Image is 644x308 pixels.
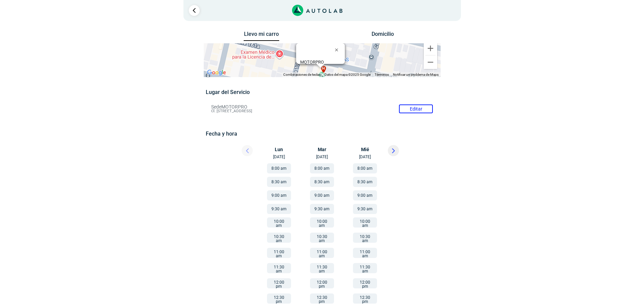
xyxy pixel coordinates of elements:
[267,248,291,258] button: 11:00 am
[292,7,342,13] a: Link al sitio de autolab
[267,177,291,187] button: 8:30 am
[310,248,334,258] button: 11:00 am
[205,68,228,77] img: Google
[310,293,334,304] button: 12:30 pm
[353,263,377,273] button: 11:30 am
[283,72,320,77] button: Combinaciones de teclas
[267,293,291,304] button: 12:30 pm
[267,204,291,214] button: 9:30 am
[310,204,334,214] button: 9:30 am
[424,55,437,69] button: Reducir
[365,31,400,41] button: Domicilio
[267,190,291,200] button: 9:00 am
[353,248,377,258] button: 11:00 am
[267,233,291,243] button: 10:30 am
[353,190,377,200] button: 9:00 am
[205,68,228,77] a: Abre esta zona en Google Maps (se abre en una nueva ventana)
[353,293,377,304] button: 12:30 pm
[353,163,377,173] button: 8:00 am
[310,163,334,173] button: 8:00 am
[310,190,334,200] button: 9:00 am
[310,233,334,243] button: 10:30 am
[353,278,377,288] button: 12:00 pm
[424,42,437,55] button: Ampliar
[393,73,439,76] a: Notificar un problema de Maps
[353,177,377,187] button: 8:30 am
[330,42,346,58] button: Cerrar
[375,73,389,76] a: Términos (se abre en una nueva pestaña)
[267,217,291,228] button: 10:00 am
[300,60,324,65] b: MOTORPRO
[325,73,371,76] span: Datos del mapa ©2025 Google
[353,204,377,214] button: 9:30 am
[206,89,438,95] h5: Lugar del Servicio
[267,163,291,173] button: 8:00 am
[310,217,334,228] button: 10:00 am
[244,31,279,41] button: Llevo mi carro
[206,131,438,137] h5: Fecha y hora
[353,233,377,243] button: 10:30 am
[267,263,291,273] button: 11:30 am
[322,66,325,72] span: h
[189,5,200,16] a: Ir al paso anterior
[300,60,345,70] div: Cl. [STREET_ADDRESS]
[310,177,334,187] button: 8:30 am
[353,217,377,228] button: 10:00 am
[310,263,334,273] button: 11:30 am
[267,278,291,288] button: 12:00 pm
[310,278,334,288] button: 12:00 pm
